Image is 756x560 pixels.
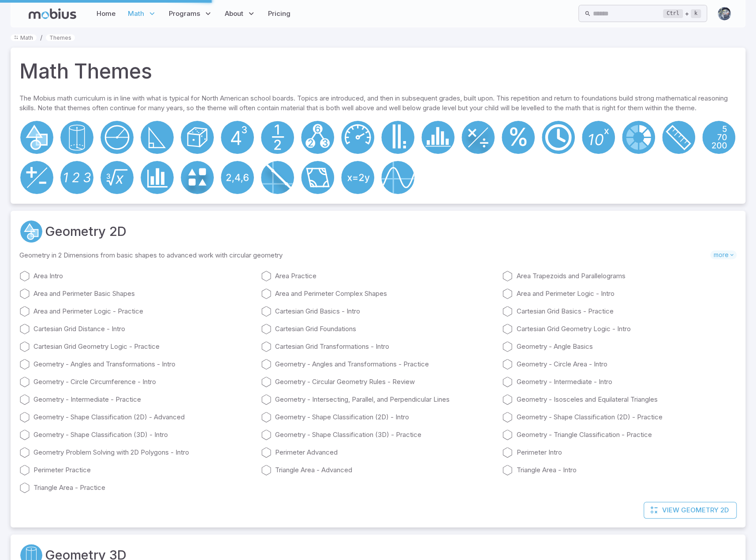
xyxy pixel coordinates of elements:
[300,120,335,155] a: Factors/Primes
[180,160,215,195] a: Visual Patterning
[94,4,118,24] a: Home
[261,429,495,440] a: Geometry - Shape Classification (3D) - Practice
[225,9,243,19] span: About
[19,324,254,334] a: Cartesian Grid Distance - Intro
[19,220,43,243] a: Geometry 2D
[19,160,54,195] a: Addition and Subtraction
[60,160,94,195] a: Numeracy
[340,160,375,195] a: Algebra
[46,34,75,41] a: Themes
[261,465,495,475] a: Triangle Area - Advanced
[265,4,293,24] a: Pricing
[261,359,495,370] a: Geometry - Angles and Transformations - Practice
[11,34,37,41] a: Math
[19,394,254,405] a: Geometry - Intermediate - Practice
[621,120,656,155] a: Rates/Ratios
[502,465,737,475] a: Triangle Area - Intro
[502,324,737,334] a: Cartesian Grid Geometry Logic - Intro
[19,120,54,155] a: Geometry 2D
[701,120,736,155] a: Place Value
[260,120,295,155] a: Fractions/Decimals
[220,120,255,155] a: Exponents
[661,120,696,155] a: Metric Units
[261,324,495,334] a: Cartesian Grid Foundations
[60,120,94,155] a: Geometry 3D
[19,341,254,352] a: Cartesian Grid Geometry Logic - Practice
[541,120,576,155] a: Time
[502,341,737,352] a: Geometry - Angle Basics
[340,120,375,155] a: Speed/Distance/Time
[45,222,127,241] a: Geometry 2D
[461,120,495,155] a: Multiply/Divide
[502,377,737,387] a: Geometry - Intermediate - Intro
[691,9,701,18] kbd: k
[19,465,254,475] a: Perimeter Practice
[19,250,710,260] p: Geometry in 2 Dimensions from basic shapes to advanced work with circular geometry
[502,306,737,317] a: Cartesian Grid Basics - Practice
[128,9,144,19] span: Math
[502,412,737,422] a: Geometry - Shape Classification (2D) - Practice
[100,120,134,155] a: Circles
[169,9,200,19] span: Programs
[19,482,254,493] a: Triangle Area - Practice
[11,33,745,42] nav: breadcrumb
[19,429,254,440] a: Geometry - Shape Classification (3D) - Intro
[260,160,295,195] a: Slope/Linear Equations
[421,120,455,155] a: Statistics
[261,288,495,299] a: Area and Perimeter Complex Shapes
[501,120,536,155] a: Percentages
[261,271,495,281] a: Area Practice
[261,377,495,387] a: Geometry - Circular Geometry Rules - Review
[502,359,737,370] a: Geometry - Circle Area - Intro
[300,160,335,195] a: Shapes and Angles
[718,7,731,20] img: andrew.jpg
[261,341,495,352] a: Cartesian Grid Transformations - Intro
[220,160,255,195] a: Patterning
[19,56,152,86] h1: Math Themes
[261,394,495,405] a: Geometry - Intersecting, Parallel, and Perpendicular Lines
[502,394,737,405] a: Geometry - Isosceles and Equilateral Triangles
[380,160,415,195] a: Trigonometry
[19,359,254,370] a: Geometry - Angles and Transformations - Intro
[180,120,215,155] a: Probability
[100,160,134,195] a: Radicals
[19,306,254,317] a: Area and Perimeter Logic - Practice
[644,502,737,519] a: ViewGeometry 2D
[502,429,737,440] a: Geometry - Triangle Classification - Practice
[261,306,495,317] a: Cartesian Grid Basics - Intro
[380,120,415,155] a: Numbers
[663,8,701,19] div: +
[502,288,737,299] a: Area and Perimeter Logic - Intro
[581,120,616,155] a: Scientific Notation
[261,412,495,422] a: Geometry - Shape Classification (2D) - Intro
[19,412,254,422] a: Geometry - Shape Classification (2D) - Advanced
[663,9,683,18] kbd: Ctrl
[19,288,254,299] a: Area and Perimeter Basic Shapes
[140,120,175,155] a: Pythagoras
[19,93,737,116] p: The Mobius math curriculum is in line with what is typical for North American school boards. Topi...
[40,33,42,42] li: /
[662,505,679,515] span: View
[681,505,729,515] span: Geometry 2D
[140,160,175,195] a: Data/Graphing
[19,271,254,281] a: Area Intro
[19,447,254,458] a: Geometry Problem Solving with 2D Polygons - Intro
[502,447,737,458] a: Perimeter Intro
[261,447,495,458] a: Perimeter Advanced
[19,377,254,387] a: Geometry - Circle Circumference - Intro
[502,271,737,281] a: Area Trapezoids and Parallelograms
